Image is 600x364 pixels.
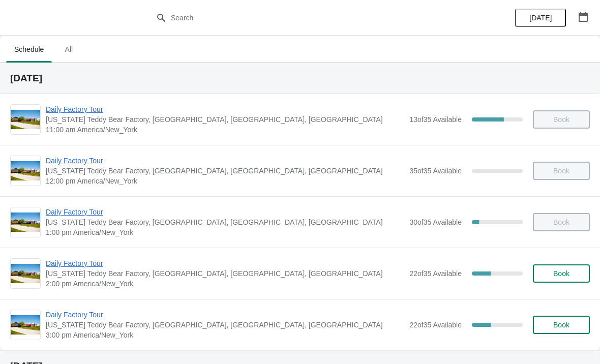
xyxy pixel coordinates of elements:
span: 1:00 pm America/New_York [46,227,404,237]
span: 35 of 35 Available [409,167,462,175]
span: Book [553,269,569,278]
span: [US_STATE] Teddy Bear Factory, [GEOGRAPHIC_DATA], [GEOGRAPHIC_DATA], [GEOGRAPHIC_DATA] [46,320,404,330]
span: 11:00 am America/New_York [46,125,404,135]
button: Book [533,316,590,334]
span: 22 of 35 Available [409,269,462,278]
h2: [DATE] [10,73,590,83]
input: Search [170,9,450,27]
span: 2:00 pm America/New_York [46,279,404,289]
span: Daily Factory Tour [46,258,404,268]
span: [US_STATE] Teddy Bear Factory, [GEOGRAPHIC_DATA], [GEOGRAPHIC_DATA], [GEOGRAPHIC_DATA] [46,114,404,125]
img: Daily Factory Tour | Vermont Teddy Bear Factory, Shelburne Road, Shelburne, VT, USA | 11:00 am Am... [11,110,40,130]
span: Schedule [6,40,52,58]
img: Daily Factory Tour | Vermont Teddy Bear Factory, Shelburne Road, Shelburne, VT, USA | 3:00 pm Ame... [11,315,40,335]
span: Daily Factory Tour [46,156,404,166]
span: [US_STATE] Teddy Bear Factory, [GEOGRAPHIC_DATA], [GEOGRAPHIC_DATA], [GEOGRAPHIC_DATA] [46,166,404,176]
img: Daily Factory Tour | Vermont Teddy Bear Factory, Shelburne Road, Shelburne, VT, USA | 12:00 pm Am... [11,161,40,181]
span: All [56,40,81,58]
span: 12:00 pm America/New_York [46,176,404,186]
span: Book [553,321,569,329]
span: Daily Factory Tour [46,104,404,114]
span: 22 of 35 Available [409,321,462,329]
button: Book [533,264,590,283]
span: Daily Factory Tour [46,310,404,320]
span: 3:00 pm America/New_York [46,330,404,340]
span: 30 of 35 Available [409,218,462,226]
span: [US_STATE] Teddy Bear Factory, [GEOGRAPHIC_DATA], [GEOGRAPHIC_DATA], [GEOGRAPHIC_DATA] [46,217,404,227]
img: Daily Factory Tour | Vermont Teddy Bear Factory, Shelburne Road, Shelburne, VT, USA | 2:00 pm Ame... [11,264,40,284]
span: 13 of 35 Available [409,115,462,124]
span: Daily Factory Tour [46,207,404,217]
span: [DATE] [529,14,552,22]
button: [DATE] [515,9,566,27]
span: [US_STATE] Teddy Bear Factory, [GEOGRAPHIC_DATA], [GEOGRAPHIC_DATA], [GEOGRAPHIC_DATA] [46,268,404,279]
img: Daily Factory Tour | Vermont Teddy Bear Factory, Shelburne Road, Shelburne, VT, USA | 1:00 pm Ame... [11,213,40,232]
